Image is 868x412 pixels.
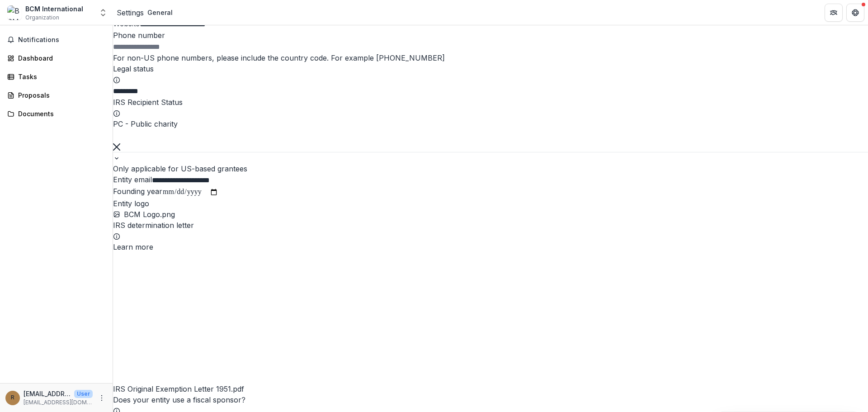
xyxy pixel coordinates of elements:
button: More [96,393,107,403]
div: BCM International [25,4,83,14]
span: Does your entity use a fiscal sponsor? [113,395,245,404]
div: Only applicable for US-based grantees [113,163,868,174]
a: Documents [4,106,109,121]
label: Entity logo [113,199,149,208]
div: For non-US phone numbers, please include the country code. For example [PHONE_NUMBER] [113,52,868,63]
span: Notifications [18,36,105,44]
div: Documents [18,109,102,118]
button: Get Help [846,4,864,22]
label: Founding year [113,187,162,196]
button: Open entity switcher [97,4,109,22]
div: General [147,8,173,17]
nav: breadcrumb [117,6,176,19]
p: IRS Original Exemption Letter 1951.pdf [113,252,244,394]
div: Dashboard [18,53,102,63]
button: Notifications [4,33,109,47]
div: rbroadley@bcmintl.org [11,395,14,401]
label: Phone number [113,31,165,40]
div: Tasks [18,72,102,81]
label: IRS determination letter [113,221,194,230]
label: Entity email [113,175,152,184]
p: [EMAIL_ADDRESS][DOMAIN_NAME] [24,389,71,398]
label: IRS Recipient Status [113,98,183,107]
label: Legal status [113,64,154,73]
a: Dashboard [4,51,109,66]
p: User [74,390,93,398]
div: PC - Public charity [113,118,868,129]
a: Proposals [4,88,109,103]
div: Clear selected options [113,141,868,152]
img: BCM International [7,5,22,20]
div: Proposals [18,90,102,100]
p: BCM Logo.png [124,209,175,220]
span: Organization [25,14,59,22]
p: [EMAIL_ADDRESS][DOMAIN_NAME] [24,398,93,407]
a: Settings [117,7,144,18]
button: Partners [825,4,843,22]
a: Tasks [4,69,109,84]
a: Learn more [113,242,153,251]
label: Website [113,19,140,28]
